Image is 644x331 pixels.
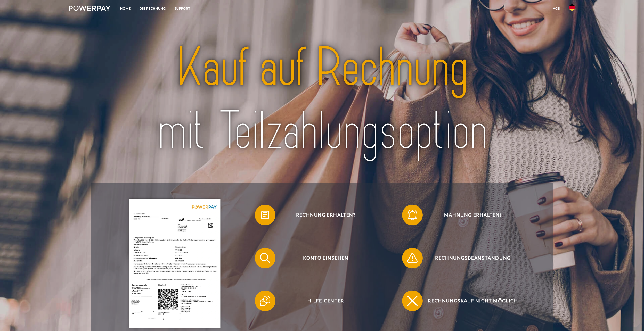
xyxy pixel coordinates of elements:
span: Mahnung erhalten? [410,205,536,225]
button: Rechnung erhalten? [255,205,389,225]
img: de [569,4,575,11]
img: qb_warning.svg [406,252,419,264]
img: qb_help.svg [259,294,272,307]
img: qb_close.svg [406,294,419,307]
button: Rechnungsbeanstandung [402,248,536,268]
button: Mahnung erhalten? [402,205,536,225]
img: single_invoice_powerpay_de.jpg [129,199,220,328]
span: Rechnungskauf nicht möglich [410,291,536,311]
a: Home [116,4,135,13]
button: Konto einsehen [255,248,389,268]
a: SUPPORT [170,4,195,13]
span: Hilfe-Center [263,291,389,311]
img: title-powerpay_de.svg [118,33,526,166]
img: logo-powerpay-white.svg [69,6,110,11]
a: agb [549,4,565,13]
span: Rechnungsbeanstandung [410,248,536,268]
img: qb_bell.svg [406,209,419,221]
img: qb_bill.svg [259,209,272,221]
a: DIE RECHNUNG [135,4,170,13]
button: Hilfe-Center [255,291,389,311]
span: Rechnung erhalten? [263,205,389,225]
iframe: Schaltfläche zum Öffnen des Messaging-Fensters [623,310,640,327]
button: Rechnungskauf nicht möglich [402,291,536,311]
span: Konto einsehen [263,248,389,268]
img: qb_search.svg [259,252,272,264]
